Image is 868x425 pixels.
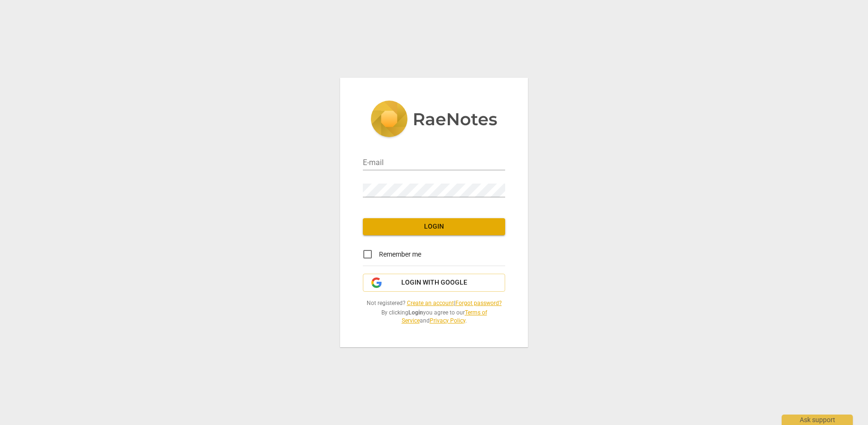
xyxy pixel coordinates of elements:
span: By clicking you agree to our and . [363,309,505,324]
a: Forgot password? [455,300,502,306]
div: Ask support [782,415,853,425]
span: Not registered? | [363,299,505,307]
a: Create an account [407,300,454,306]
img: 5ac2273c67554f335776073100b6d88f.svg [370,101,498,139]
a: Terms of Service [402,309,487,324]
span: Remember me [379,249,421,259]
button: Login with Google [363,274,505,292]
span: Login [370,222,498,231]
span: Login with Google [401,278,467,287]
b: Login [408,309,423,316]
a: Privacy Policy [430,317,465,324]
button: Login [363,218,505,235]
